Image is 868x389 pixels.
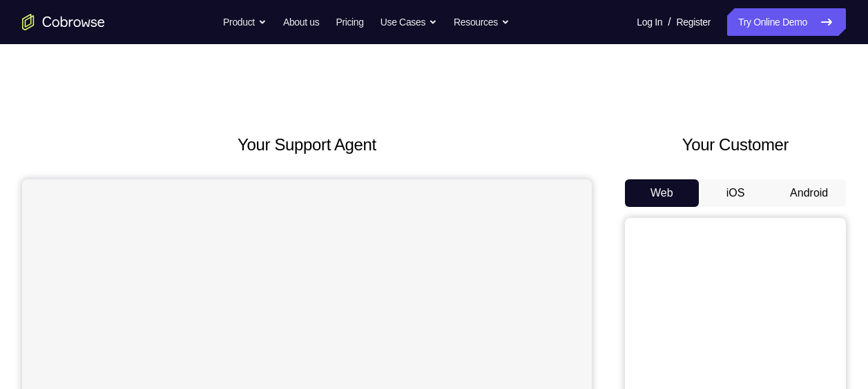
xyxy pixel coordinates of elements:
[625,132,846,157] h2: Your Customer
[727,8,846,36] a: Try Online Demo
[22,132,592,157] h2: Your Support Agent
[380,8,437,36] button: Use Cases
[336,8,363,36] a: Pricing
[637,8,662,36] a: Log In
[668,14,671,30] span: /
[625,179,699,207] button: Web
[772,179,846,207] button: Android
[283,8,319,36] a: About us
[699,179,773,207] button: iOS
[454,8,510,36] button: Resources
[677,8,711,36] a: Register
[223,8,267,36] button: Product
[22,14,105,30] a: Go to the home page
